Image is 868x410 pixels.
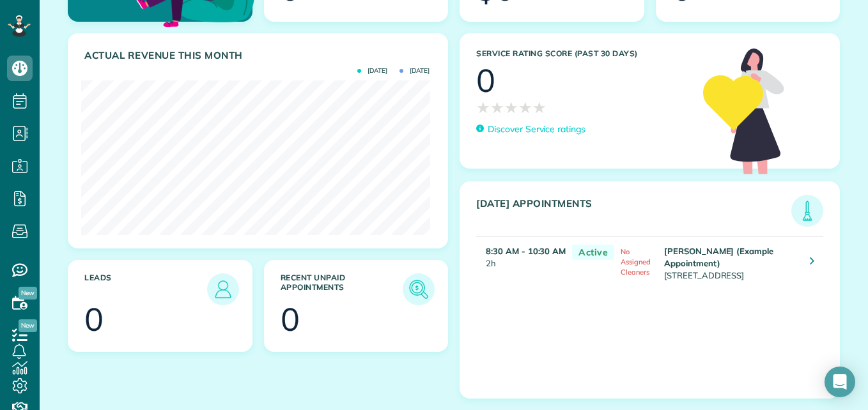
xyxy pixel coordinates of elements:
[476,65,495,96] div: 0
[488,123,585,136] p: Discover Service ratings
[210,277,236,302] img: icon_leads-1bed01f49abd5b7fead27621c3d59655bb73ed531f8eeb49469d10e621d6b896.png
[19,287,37,300] span: New
[490,96,504,119] span: ★
[281,273,403,305] h3: Recent unpaid appointments
[84,303,104,335] div: 0
[572,245,614,261] span: Active
[406,277,431,302] img: icon_unpaid_appointments-47b8ce3997adf2238b356f14209ab4cced10bd1f174958f3ca8f1d0dd7fffeee.png
[281,303,300,335] div: 0
[825,367,855,397] div: Open Intercom Messenger
[621,247,651,277] span: No Assigned Cleaners
[664,246,773,268] strong: [PERSON_NAME] (Example Appointment)
[84,50,435,61] h3: Actual Revenue this month
[661,236,800,288] td: [STREET_ADDRESS]
[532,96,546,119] span: ★
[19,319,37,332] span: New
[486,246,566,256] strong: 8:30 AM - 10:30 AM
[476,123,585,136] a: Discover Service ratings
[476,198,791,227] h3: [DATE] Appointments
[518,96,532,119] span: ★
[476,49,690,58] h3: Service Rating score (past 30 days)
[476,96,490,119] span: ★
[476,236,566,288] td: 2h
[399,68,430,74] span: [DATE]
[794,198,820,224] img: icon_todays_appointments-901f7ab196bb0bea1936b74009e4eb5ffbc2d2711fa7634e0d609ed5ef32b18b.png
[504,96,518,119] span: ★
[357,68,387,74] span: [DATE]
[84,273,207,305] h3: Leads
